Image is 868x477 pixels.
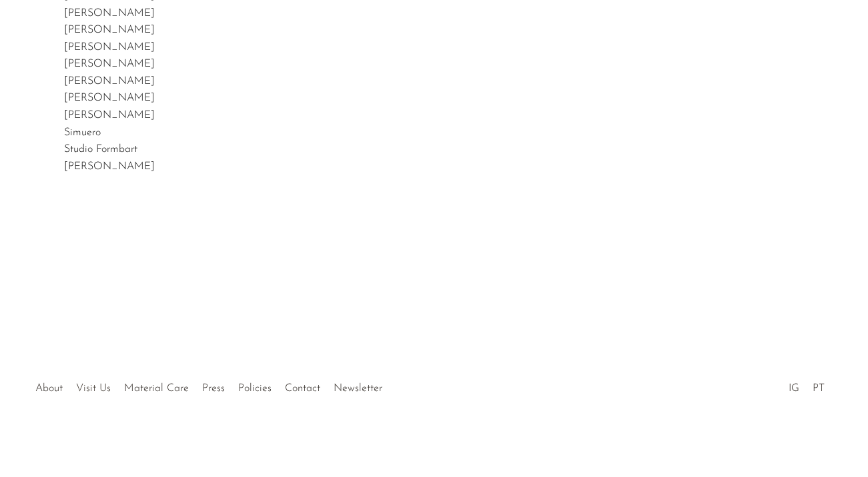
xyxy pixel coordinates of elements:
[64,42,155,53] a: [PERSON_NAME]
[64,8,155,19] a: [PERSON_NAME]
[813,383,825,394] a: PT
[124,383,189,394] a: Material Care
[64,161,155,172] a: [PERSON_NAME]
[64,93,155,103] a: [PERSON_NAME]
[64,144,137,155] a: Studio Formbart
[285,383,320,394] a: Contact
[64,76,155,87] a: [PERSON_NAME]
[29,372,389,398] ul: Quick links
[789,383,799,394] a: IG
[202,383,225,394] a: Press
[64,59,155,69] a: [PERSON_NAME]
[35,383,63,394] a: About
[782,372,831,398] ul: Social Medias
[76,383,111,394] a: Visit Us
[64,25,155,35] a: [PERSON_NAME]
[64,127,101,138] a: Simuero
[64,110,155,121] a: [PERSON_NAME]
[238,383,272,394] a: Policies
